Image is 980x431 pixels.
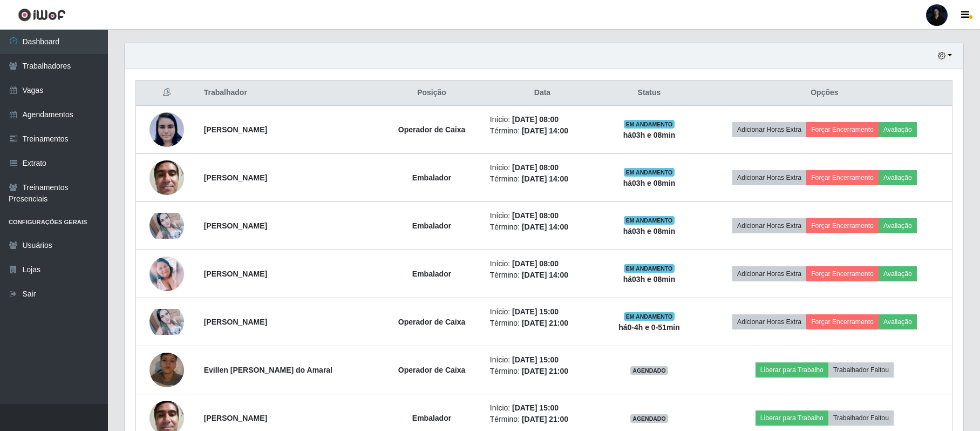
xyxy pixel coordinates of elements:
li: Início: [490,306,595,318]
strong: [PERSON_NAME] [204,270,267,278]
strong: [PERSON_NAME] [204,221,267,230]
span: EM ANDAMENTO [624,168,675,177]
th: Status [601,80,697,106]
button: Adicionar Horas Extra [732,218,806,233]
th: Data [484,80,601,106]
button: Liberar para Trabalho [756,362,828,378]
span: AGENDADO [630,366,668,375]
li: Término: [490,366,595,377]
li: Término: [490,318,595,329]
strong: há 03 h e 08 min [623,227,676,235]
strong: Embalador [412,221,451,230]
strong: [PERSON_NAME] [204,318,267,326]
button: Forçar Encerramento [806,218,879,233]
strong: Operador de Caixa [398,318,466,326]
li: Início: [490,402,595,414]
button: Forçar Encerramento [806,122,879,137]
strong: [PERSON_NAME] [204,173,267,182]
button: Adicionar Horas Extra [732,314,806,329]
strong: há 03 h e 08 min [623,131,676,139]
button: Adicionar Horas Extra [732,122,806,137]
li: Término: [490,173,595,185]
img: 1668045195868.jpeg [149,213,184,239]
li: Início: [490,354,595,366]
th: Trabalhador [198,80,380,106]
span: AGENDADO [630,414,668,423]
time: [DATE] 15:00 [512,403,559,412]
button: Adicionar Horas Extra [732,170,806,185]
button: Liberar para Trabalho [756,410,828,426]
span: EM ANDAMENTO [624,216,675,225]
time: [DATE] 14:00 [522,271,568,279]
button: Forçar Encerramento [806,266,879,281]
time: [DATE] 08:00 [512,163,559,172]
li: Início: [490,258,595,270]
li: Término: [490,414,595,425]
li: Início: [490,114,595,125]
strong: [PERSON_NAME] [204,125,267,134]
span: EM ANDAMENTO [624,264,675,273]
button: Avaliação [879,266,917,281]
time: [DATE] 08:00 [512,211,559,220]
time: [DATE] 14:00 [522,223,568,231]
span: EM ANDAMENTO [624,312,675,321]
button: Avaliação [879,218,917,233]
button: Avaliação [879,170,917,185]
button: Trabalhador Faltou [828,410,894,426]
time: [DATE] 21:00 [522,367,568,375]
time: [DATE] 08:00 [512,115,559,124]
img: 1628255605382.jpeg [149,112,184,147]
time: [DATE] 15:00 [512,307,559,316]
strong: Operador de Caixa [398,366,466,374]
button: Forçar Encerramento [806,170,879,185]
time: [DATE] 21:00 [522,415,568,423]
span: EM ANDAMENTO [624,120,675,129]
th: Posição [380,80,484,106]
strong: Evillen [PERSON_NAME] do Amaral [204,366,332,374]
th: Opções [697,80,952,106]
time: [DATE] 21:00 [522,319,568,327]
time: [DATE] 14:00 [522,126,568,135]
img: 1751338751212.jpeg [149,339,184,401]
button: Trabalhador Faltou [828,362,894,378]
img: CoreUI Logo [18,8,66,22]
strong: há 03 h e 08 min [623,275,676,284]
img: 1606512880080.jpeg [149,154,184,200]
li: Término: [490,125,595,137]
button: Forçar Encerramento [806,314,879,329]
time: [DATE] 08:00 [512,259,559,268]
li: Início: [490,210,595,221]
strong: há 0-4 h e 0-51 min [618,323,680,332]
button: Avaliação [879,314,917,329]
img: 1668045195868.jpeg [149,309,184,335]
strong: Embalador [412,414,451,422]
strong: Embalador [412,173,451,182]
strong: Embalador [412,270,451,278]
strong: Operador de Caixa [398,125,466,134]
button: Adicionar Horas Extra [732,266,806,281]
li: Término: [490,270,595,281]
li: Início: [490,162,595,173]
time: [DATE] 14:00 [522,174,568,183]
time: [DATE] 15:00 [512,355,559,364]
li: Término: [490,221,595,233]
button: Avaliação [879,122,917,137]
strong: há 03 h e 08 min [623,179,676,187]
img: 1693706792822.jpeg [149,257,184,291]
strong: [PERSON_NAME] [204,414,267,422]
